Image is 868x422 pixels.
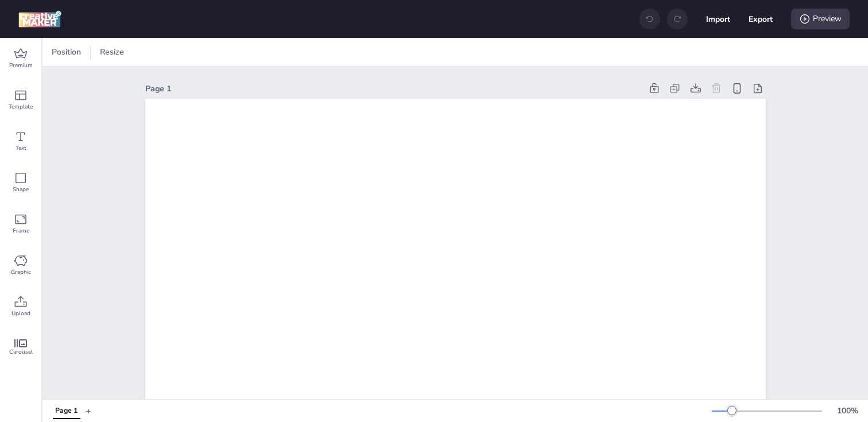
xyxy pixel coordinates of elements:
span: Frame [13,226,29,235]
span: Text [16,144,26,153]
div: Preview [791,9,850,29]
span: Upload [11,309,30,318]
span: Position [49,46,83,58]
span: Resize [98,46,126,58]
div: Page 1 [145,83,642,95]
span: Template [9,102,33,111]
div: Tabs [47,401,86,421]
span: Premium [9,61,33,70]
span: Graphic [11,268,31,277]
button: Import [706,7,730,31]
span: Carousel [9,347,33,357]
div: Page 1 [55,406,78,416]
div: 100 % [834,405,861,417]
img: logo Creative Maker [18,10,61,28]
button: + [86,401,91,421]
span: Shape [13,185,29,194]
button: Export [749,7,773,31]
